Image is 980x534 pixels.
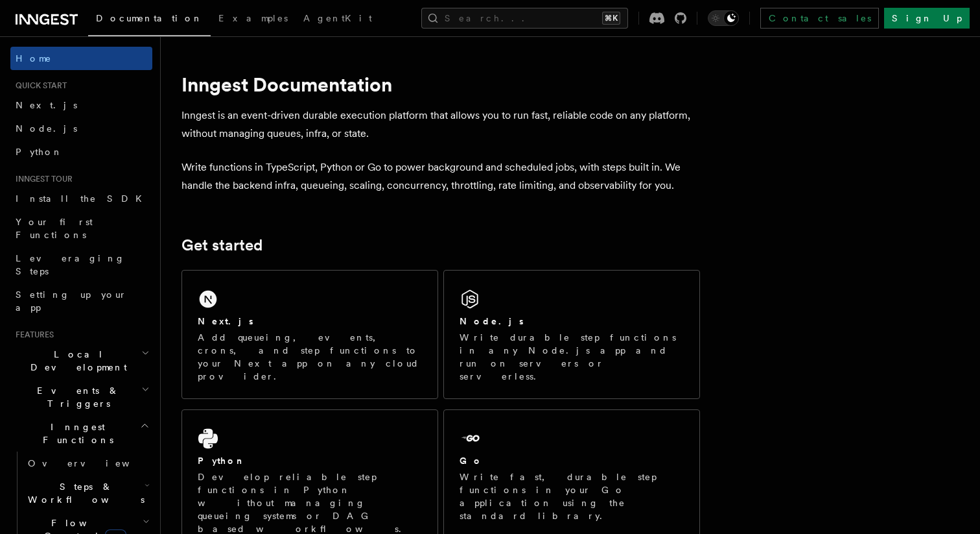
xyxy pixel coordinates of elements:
[460,470,684,522] p: Write fast, durable step functions in your Go application using the standard library.
[10,348,141,374] span: Local Development
[10,93,152,117] a: Next.js
[10,80,67,91] span: Quick start
[760,8,879,29] a: Contact sales
[23,452,152,475] a: Overview
[198,331,422,383] p: Add queueing, events, crons, and step functions to your Next app on any cloud provider.
[181,73,700,96] h1: Inngest Documentation
[16,52,52,65] span: Home
[884,8,970,29] a: Sign Up
[23,475,152,511] button: Steps & Workflows
[198,315,253,328] h2: Next.js
[181,106,700,143] p: Inngest is an event-driven durable execution platform that allows you to run fast, reliable code ...
[460,315,524,328] h2: Node.js
[218,13,288,23] span: Examples
[16,147,63,157] span: Python
[296,4,380,35] a: AgentKit
[602,12,620,25] kbd: ⌘K
[443,270,700,399] a: Node.jsWrite durable step functions in any Node.js app and run on servers or serverless.
[10,384,141,410] span: Events & Triggers
[16,253,125,276] span: Leveraging Steps
[88,4,211,36] a: Documentation
[96,13,203,23] span: Documentation
[460,331,684,383] p: Write durable step functions in any Node.js app and run on servers or serverless.
[181,158,700,195] p: Write functions in TypeScript, Python or Go to power background and scheduled jobs, with steps bu...
[10,379,152,415] button: Events & Triggers
[421,8,628,29] button: Search...⌘K
[10,330,54,340] span: Features
[181,270,438,399] a: Next.jsAdd queueing, events, crons, and step functions to your Next app on any cloud provider.
[181,236,262,254] a: Get started
[10,343,152,379] button: Local Development
[708,10,739,26] button: Toggle dark mode
[460,454,483,467] h2: Go
[303,13,372,23] span: AgentKit
[28,458,161,468] span: Overview
[10,140,152,164] a: Python
[10,420,140,446] span: Inngest Functions
[198,454,246,467] h2: Python
[10,247,152,283] a: Leveraging Steps
[10,117,152,140] a: Node.js
[10,210,152,247] a: Your first Functions
[10,174,73,184] span: Inngest tour
[23,480,145,506] span: Steps & Workflows
[16,193,150,204] span: Install the SDK
[16,100,77,110] span: Next.js
[10,187,152,210] a: Install the SDK
[16,123,77,134] span: Node.js
[10,47,152,70] a: Home
[10,283,152,319] a: Setting up your app
[16,289,127,313] span: Setting up your app
[16,217,93,240] span: Your first Functions
[211,4,296,35] a: Examples
[10,415,152,452] button: Inngest Functions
